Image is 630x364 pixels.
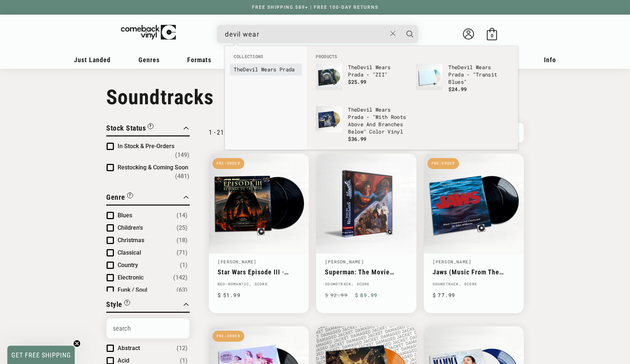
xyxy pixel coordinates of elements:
div: GET FREE SHIPPINGClose teaser [7,346,75,364]
a: TheDevil Wears Prada [234,66,298,73]
span: $24.99 [448,86,467,93]
button: Close teaser [73,340,81,347]
h1: Soundtracks [106,85,524,109]
span: Number of products: (63) [177,286,188,294]
a: FREE SHIPPING $89+ | FREE 100-DAY RETURNS [245,5,386,10]
span: GET FREE SHIPPING [11,351,71,359]
img: The Devil Wears Prada - "Transit Blues" [416,64,442,90]
span: Country [118,262,138,269]
span: Genres [138,56,160,64]
a: Star Wars Episode III · Revenge Of The Sith (Original Motion Picture Soundtrack) [218,268,300,276]
div: Collections [225,46,307,79]
span: Number of products: (25) [177,224,188,232]
span: Acid [118,357,129,364]
span: Info [544,56,556,64]
p: The s Prada - "With Roots Above And Branches Below" Color Vinyl [348,106,409,135]
span: Classical [118,249,141,256]
span: Genre [106,193,125,202]
span: Number of products: (149) [175,151,189,160]
li: products: The Devil Wears Prada - "ZII" [312,60,412,102]
b: Wear [476,64,488,71]
span: Just Landed [74,56,111,64]
b: Devil [357,64,373,71]
button: Filter by Style [106,299,130,312]
p: The s Prada - "Transit Blues" [448,64,509,86]
span: Restocking & Coming Soon [118,164,188,171]
a: Superman: The Movie (Original Motion Picture Soundtrack) [325,268,407,276]
span: In Stock & Pre-Orders [118,143,174,150]
input: When autocomplete results are available use up and down arrows to review and enter to select [225,27,386,42]
span: Number of products: (71) [177,248,188,257]
span: Number of products: (18) [177,236,188,245]
span: Christmas [118,237,144,244]
li: Collections [230,53,302,64]
img: The Devil Wears Prada - "With Roots Above And Branches Below" Color Vinyl [316,106,342,132]
span: Children's [118,224,143,231]
button: Close [386,26,400,42]
b: Wear [375,106,388,113]
li: products: The Devil Wears Prada - "Transit Blues" [412,60,513,102]
span: Number of products: (1) [180,261,188,270]
span: Blues [118,212,132,219]
span: Formats [187,56,211,64]
a: [PERSON_NAME] [433,259,472,264]
a: [PERSON_NAME] [218,259,257,264]
span: Number of products: (481) [175,172,189,181]
a: [PERSON_NAME] [325,259,364,264]
p: 1 - 21 of 630 products [209,128,268,136]
button: Filter by Stock Status [106,123,153,135]
span: Electronic [118,274,144,281]
span: Abstract [118,345,140,352]
b: Devil [243,66,258,73]
li: products: The Devil Wears Prada - "With Roots Above And Branches Below" Color Vinyl [312,102,412,146]
p: The s Prada - "ZII" [348,64,409,78]
span: Stock Status [106,124,146,132]
span: Style [106,300,122,309]
a: The Devil Wears Prada - "Transit Blues" TheDevil Wears Prada - "Transit Blues" $24.99 [416,64,509,99]
button: Filter by Genre [106,192,133,204]
img: The Devil Wears Prada - "ZII" [316,64,342,90]
span: $25.99 [348,78,366,85]
span: $36.99 [348,135,366,142]
span: 0 [491,33,493,38]
span: Number of products: (14) [177,211,188,220]
span: Number of products: (12) [177,344,188,353]
b: Wear [261,66,273,73]
span: Number of products: (142) [173,273,188,282]
a: Jaws (Music From The Original Motion Picture Soundtrack) [433,268,515,276]
b: Wear [375,64,388,71]
li: collections: The Devil Wears Prada [230,64,302,75]
button: Search [401,25,419,43]
input: Search Options [107,318,189,338]
a: The Devil Wears Prada - "With Roots Above And Branches Below" Color Vinyl TheDevil Wears Prada - ... [316,106,409,143]
a: The Devil Wears Prada - "ZII" TheDevil Wears Prada - "ZII" $25.99 [316,64,409,99]
div: Search [217,25,418,43]
li: Products [312,53,513,60]
span: Funk / Soul [118,286,147,293]
b: Devil [457,64,473,71]
div: Products [307,46,518,150]
b: Devil [357,106,373,113]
